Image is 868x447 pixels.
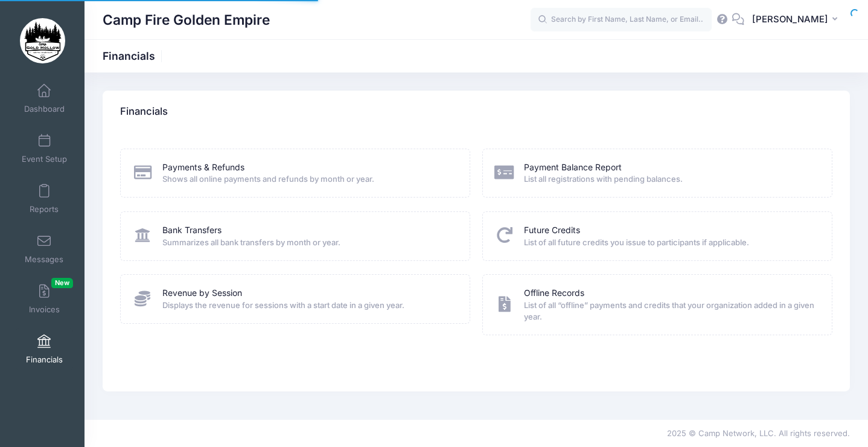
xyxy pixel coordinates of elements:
[531,8,712,32] input: Search by First Name, Last Name, or Email...
[16,278,73,320] a: InvoicesNew
[162,300,455,312] span: Displays the revenue for sessions with a start date in a given year.
[752,13,828,26] span: [PERSON_NAME]
[16,178,73,220] a: Reports
[20,18,65,63] img: Camp Fire Golden Empire
[162,173,455,185] span: Shows all online payments and refunds by month or year.
[524,173,816,185] span: List all registrations with pending balances.
[29,304,60,315] span: Invoices
[120,95,168,129] h4: Financials
[16,328,73,370] a: Financials
[524,224,580,237] a: Future Credits
[25,254,63,265] span: Messages
[162,237,455,249] span: Summarizes all bank transfers by month or year.
[103,50,165,62] h1: Financials
[26,355,63,365] span: Financials
[22,154,67,164] span: Event Setup
[16,127,73,170] a: Event Setup
[51,278,73,288] span: New
[524,287,584,300] a: Offline Records
[524,237,816,249] span: List of all future credits you issue to participants if applicable.
[744,6,850,34] button: [PERSON_NAME]
[30,204,59,214] span: Reports
[524,161,622,174] a: Payment Balance Report
[667,428,850,438] span: 2025 © Camp Network, LLC. All rights reserved.
[162,287,242,300] a: Revenue by Session
[103,6,270,34] h1: Camp Fire Golden Empire
[162,224,222,237] a: Bank Transfers
[16,77,73,120] a: Dashboard
[162,161,244,174] a: Payments & Refunds
[16,228,73,270] a: Messages
[24,104,65,114] span: Dashboard
[524,300,816,323] span: List of all “offline” payments and credits that your organization added in a given year.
